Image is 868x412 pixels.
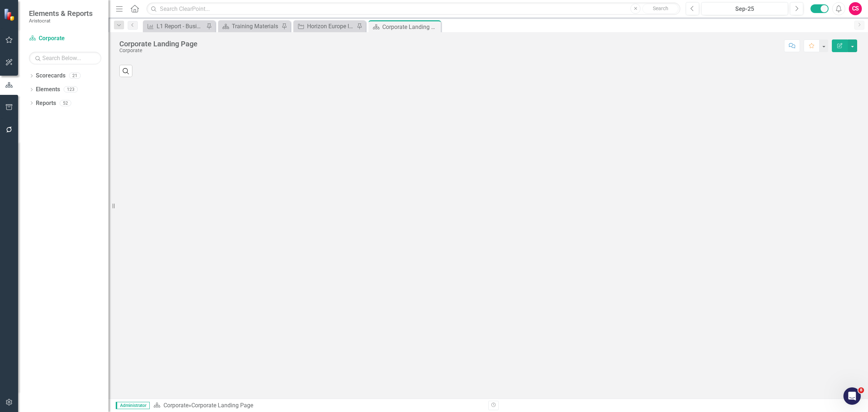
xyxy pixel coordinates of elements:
[145,22,204,31] a: L1 Report - Business Unit Specific
[64,87,78,93] div: 123
[849,2,862,15] button: CS
[116,402,150,409] span: Administrator
[153,402,483,410] div: »
[29,34,101,43] a: Corporate
[232,22,280,31] div: Training Materials
[29,52,101,64] input: Search Below...
[157,22,204,31] div: L1 Report - Business Unit Specific
[858,387,864,393] span: 8
[69,73,81,79] div: 21
[307,22,355,31] div: Horizon Europe Initiatives
[29,18,93,24] small: Aristocrat
[119,48,197,53] div: Corporate
[36,99,56,108] a: Reports
[653,5,668,11] span: Search
[382,22,439,31] div: Corporate Landing Page
[163,402,188,409] a: Corporate
[146,3,680,15] input: Search ClearPoint...
[220,22,280,31] a: Training Materials
[191,402,253,409] div: Corporate Landing Page
[60,100,71,106] div: 52
[4,8,17,21] img: ClearPoint Strategy
[701,2,788,15] button: Sep-25
[119,40,197,48] div: Corporate Landing Page
[843,387,861,405] iframe: Intercom live chat
[295,22,355,31] a: Horizon Europe Initiatives
[36,85,60,94] a: Elements
[36,72,65,80] a: Scorecards
[642,4,678,14] button: Search
[704,5,786,13] div: Sep-25
[29,9,93,18] span: Elements & Reports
